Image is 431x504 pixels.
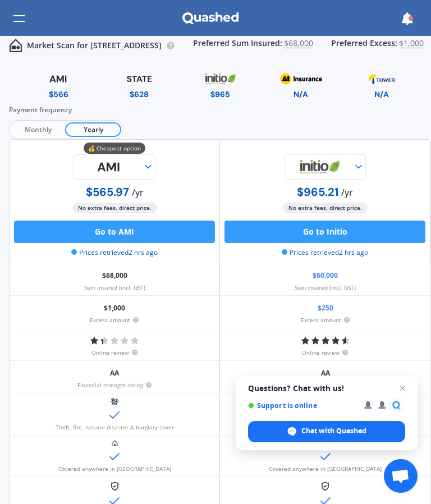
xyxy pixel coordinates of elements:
b: $965.21 [297,185,338,199]
div: N/A [294,89,308,100]
div: Chat with Quashed [248,421,405,442]
img: Initio [286,154,353,180]
button: Go to AMI [14,221,215,243]
img: Covered anywhere in NZ [112,440,118,447]
span: Prices retrieved 2 hrs ago [282,248,368,258]
b: $565.97 [86,185,129,199]
p: AA [321,365,330,382]
img: AMI-text-1.webp [33,69,84,89]
small: Online review [91,349,138,356]
span: No extra fees, direct price. [283,203,368,213]
img: AA.webp [275,69,327,89]
span: / yr [341,186,353,199]
div: $965 [210,89,230,100]
img: Accidental damage cover [111,482,118,491]
span: Support is online [248,401,356,410]
span: $68,000 [284,39,313,53]
div: N/A [374,89,389,100]
small: Theft, fire, natural disaster & burglary cover [56,424,174,430]
p: AA [110,365,119,382]
img: home-and-contents.b802091223b8502ef2dd.svg [9,39,22,52]
span: Prices retrieved 2 hrs ago [71,248,158,258]
small: Covered anywhere in [GEOGRAPHIC_DATA] [58,465,171,472]
span: Yearly [65,122,121,137]
div: Payment frequency [9,104,431,116]
div: $628 [130,89,149,100]
span: No extra fees, direct price. [72,203,157,213]
small: Financial strength rating [77,382,152,388]
div: Open chat [384,459,418,493]
div: $566 [49,89,68,100]
img: Tower.webp [356,69,408,89]
p: Market Scan for [STREET_ADDRESS] [27,40,162,51]
button: Go to Initio [224,221,425,243]
span: Preferred Sum Insured: [193,39,282,53]
small: Excess amount [90,317,139,323]
span: Chat with Quashed [301,426,366,436]
img: Initio.webp [194,69,246,89]
span: / yr [132,186,144,199]
div: 💰 Cheapest option [84,143,145,154]
small: Online review [302,349,349,356]
p: $60,000 [313,268,338,284]
span: Questions? Chat with us! [248,384,405,393]
small: Sum insured (incl. GST) [295,284,356,291]
span: Monthly [11,122,65,137]
small: Excess amount [301,317,350,323]
span: Close chat [396,382,409,395]
p: $250 [318,300,333,317]
small: Covered anywhere in [GEOGRAPHIC_DATA] [269,465,382,472]
span: Preferred Excess: [331,39,397,53]
span: $1,000 [399,39,424,53]
img: State-text-1.webp [112,69,167,89]
img: Accidental damage cover [322,482,329,491]
p: $1,000 [104,300,125,317]
img: AMI [75,154,143,180]
img: Theft, fire, natural disaster & burglary cover [111,398,118,405]
p: $68,000 [102,268,127,284]
small: Sum insured (incl. GST) [84,284,145,291]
